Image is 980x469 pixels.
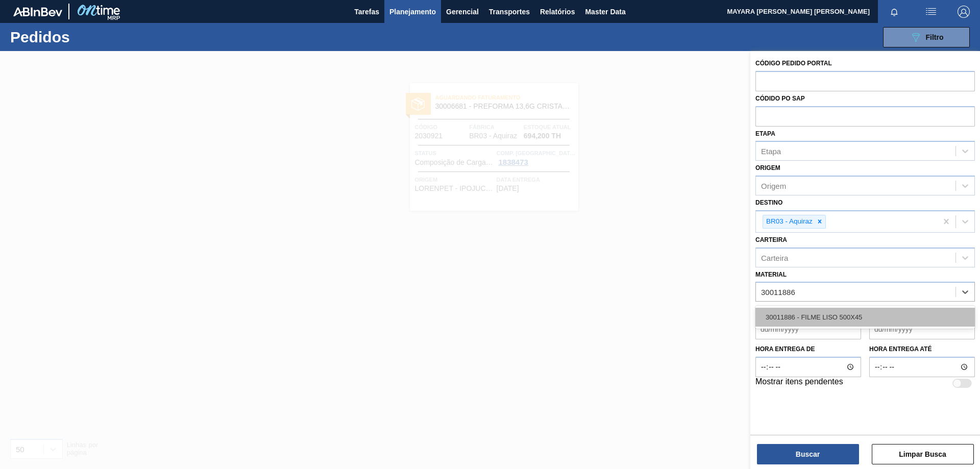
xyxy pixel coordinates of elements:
[540,6,575,18] span: Relatórios
[755,308,975,327] div: 30011886 - FILME LISO 500X45
[489,6,530,18] span: Transportes
[755,319,861,339] input: dd/mm/yyyy
[755,60,832,67] label: Código Pedido Portal
[926,33,944,41] span: Filtro
[878,5,911,19] button: Notificações
[755,236,787,243] label: Carteira
[755,130,775,137] label: Etapa
[10,31,163,43] h1: Pedidos
[354,6,379,18] span: Tarefas
[755,342,861,357] label: Hora entrega de
[925,6,937,18] img: userActions
[761,253,788,262] div: Carteira
[755,164,780,171] label: Origem
[869,319,975,339] input: dd/mm/yyyy
[755,199,782,206] label: Destino
[585,6,625,18] span: Master Data
[869,342,975,357] label: Hora entrega até
[13,7,62,16] img: TNhmsLtSVTkK8tSr43FrP2fwEKptu5GPRR3wAAAABJRU5ErkJggg==
[883,27,970,47] button: Filtro
[389,6,436,18] span: Planejamento
[755,271,787,278] label: Material
[755,377,843,389] label: Mostrar itens pendentes
[958,6,970,18] img: Logout
[761,147,781,156] div: Etapa
[761,182,786,190] div: Origem
[763,215,814,228] div: BR03 - Aquiraz
[755,95,805,102] label: Códido PO SAP
[446,6,479,18] span: Gerencial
